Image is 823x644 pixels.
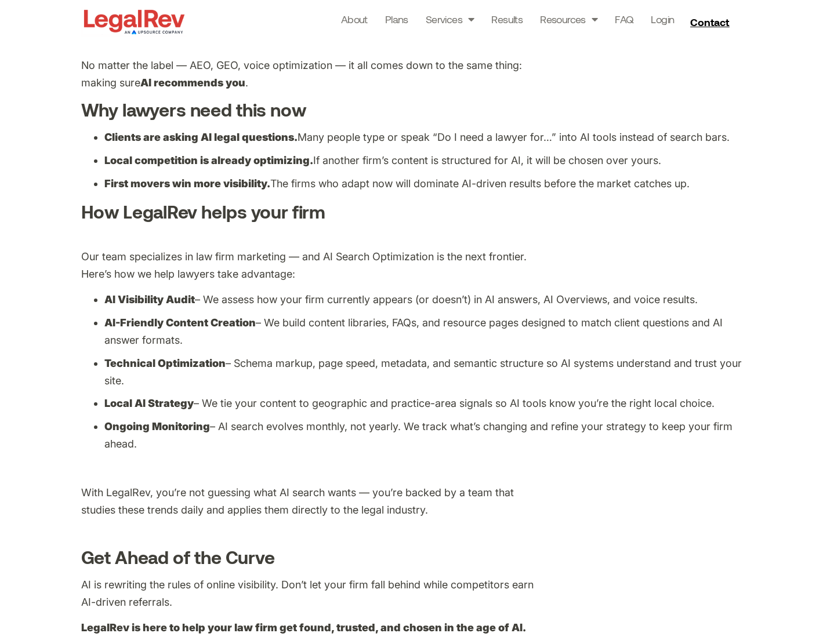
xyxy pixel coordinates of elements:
[104,316,723,346] span: – We build content libraries, FAQs, and resource pages designed to match client questions and AI ...
[270,177,690,190] span: The firms who adapt now will dominate AI-driven results before the market catches up.
[104,177,270,190] b: First movers win more visibility.
[104,357,226,369] b: Technical Optimization
[341,11,675,33] nav: Menu
[81,486,514,516] span: With LegalRev, you’re not guessing what AI search wants — you’re backed by a team that studies th...
[385,11,408,27] a: Plans
[104,131,298,143] b: Clients are asking AI legal questions.
[686,13,737,31] a: Contact
[690,17,729,27] span: Contact
[140,77,245,89] b: AI recommends you
[81,621,526,634] b: LegalRev is here to help your law firm get found, trusted, and chosen in the age of AI.
[298,131,730,143] span: Many people type or speak “Do I need a lawyer for…” into AI tools instead of search bars.
[104,397,194,409] b: Local AI Strategy
[651,11,674,27] a: Login
[104,154,313,166] b: Local competition is already optimizing.
[104,420,210,432] b: Ongoing Monitoring
[104,357,742,387] span: – Schema markup, page speed, metadata, and semantic structure so AI systems understand and trust ...
[104,420,733,450] span: – AI search evolves monthly, not yearly. We track what’s changing and refine your strategy to kee...
[313,154,661,166] span: If another firm’s content is structured for AI, it will be chosen over yours.
[104,316,256,329] b: AI-Friendly Content Creation
[81,59,522,89] span: No matter the label — AEO, GEO, voice optimization — it all comes down to the same thing: making ...
[491,11,523,27] a: Results
[341,11,368,27] a: About
[195,293,698,305] span: – We assess how your firm currently appears (or doesn’t) in AI answers, AI Overviews, and voice r...
[245,77,248,89] span: .
[194,397,715,409] span: – We tie your content to geographic and practice-area signals so AI tools know you’re the right l...
[81,201,326,222] b: How LegalRev helps your firm
[426,11,474,27] a: Services
[81,250,527,280] span: Our team specializes in law firm marketing — and AI Search Optimization is the next frontier. Her...
[540,11,597,27] a: Resources
[81,99,306,120] b: Why lawyers need this now
[81,578,534,608] span: AI is rewriting the rules of online visibility. Don’t let your firm fall behind while competitors...
[104,293,195,305] b: AI Visibility Audit
[615,11,633,27] a: FAQ
[81,546,275,567] b: Get Ahead of the Curve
